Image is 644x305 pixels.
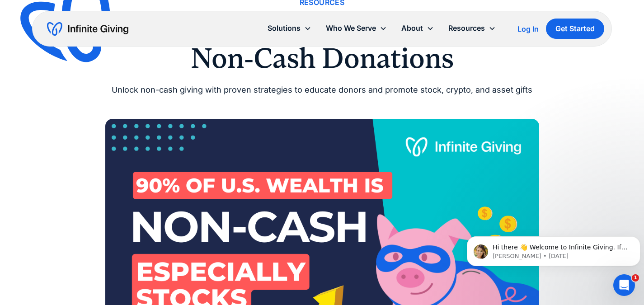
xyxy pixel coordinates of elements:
div: Resources [448,22,485,34]
span: 1 [632,274,639,282]
div: Solutions [268,22,301,34]
div: About [394,19,441,38]
div: Who We Serve [326,22,376,34]
div: About [401,22,423,34]
a: Get Started [546,19,604,39]
div: Unlock non-cash giving with proven strategies to educate donors and promote stock, crypto, and as... [105,83,539,97]
iframe: Intercom live chat [613,274,635,296]
iframe: Intercom notifications message [463,217,644,281]
a: home [47,22,128,36]
div: Solutions [260,19,319,38]
div: Log In [517,25,539,33]
div: Resources [441,19,503,38]
a: Log In [517,23,539,34]
div: Who We Serve [319,19,394,38]
h1: Understanding (And Asking For) Non-Cash Donations [105,16,539,72]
